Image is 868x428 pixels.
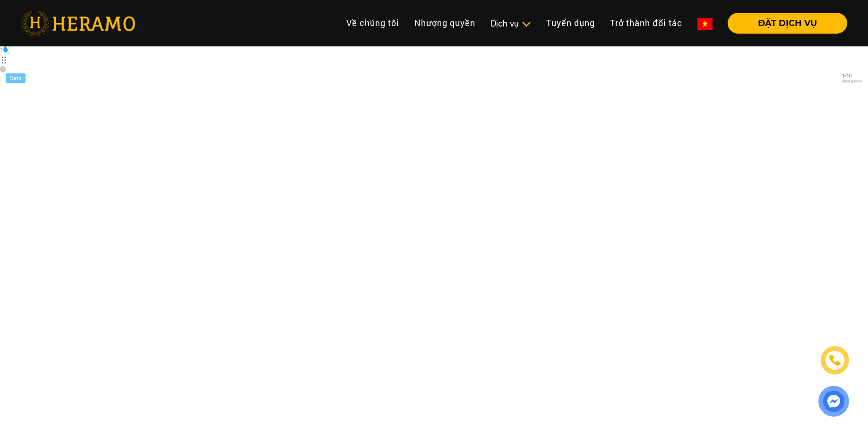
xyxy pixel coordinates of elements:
[407,13,483,33] a: Nhượng quyền
[697,18,713,30] img: vn-flag.png
[602,13,690,33] a: Trở thành đối tác
[821,347,849,374] a: phone-icon
[720,19,847,27] a: ĐẶT DỊCH VỤ
[6,73,26,83] div: Beta
[828,353,842,368] img: phone-icon
[521,19,531,29] img: subToggleIcon
[339,13,407,33] a: Về chúng tôi
[842,72,862,79] span: 1 / 10
[490,17,531,30] div: Dịch vụ
[539,13,602,33] a: Tuyển dụng
[21,11,135,36] img: heramo-logo.png
[842,79,862,83] span: used queries
[728,13,847,34] button: ĐẶT DỊCH VỤ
